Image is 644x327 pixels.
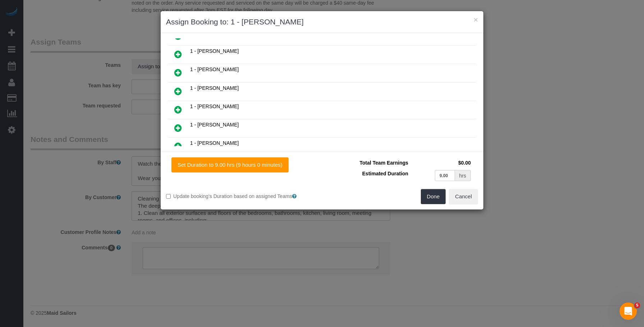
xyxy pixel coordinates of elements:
[190,140,239,146] span: 1 - [PERSON_NAME]
[190,85,239,91] span: 1 - [PERSON_NAME]
[634,303,640,308] span: 5
[190,103,239,109] span: 1 - [PERSON_NAME]
[190,66,239,72] span: 1 - [PERSON_NAME]
[620,303,637,320] iframe: Intercom live chat
[190,48,239,54] span: 1 - [PERSON_NAME]
[455,170,471,181] div: hrs
[327,157,410,168] td: Total Team Earnings
[474,16,478,23] button: ×
[421,189,446,204] button: Done
[166,194,171,199] input: Update booking's Duration based on assigned Teams
[449,189,478,204] button: Cancel
[171,157,289,172] button: Set Duration to 9.00 hrs (9 hours 0 minutes)
[166,17,478,27] h3: Assign Booking to: 1 - [PERSON_NAME]
[190,122,239,128] span: 1 - [PERSON_NAME]
[410,157,473,168] td: $0.00
[362,171,408,176] span: Estimated Duration
[166,193,317,200] label: Update booking's Duration based on assigned Teams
